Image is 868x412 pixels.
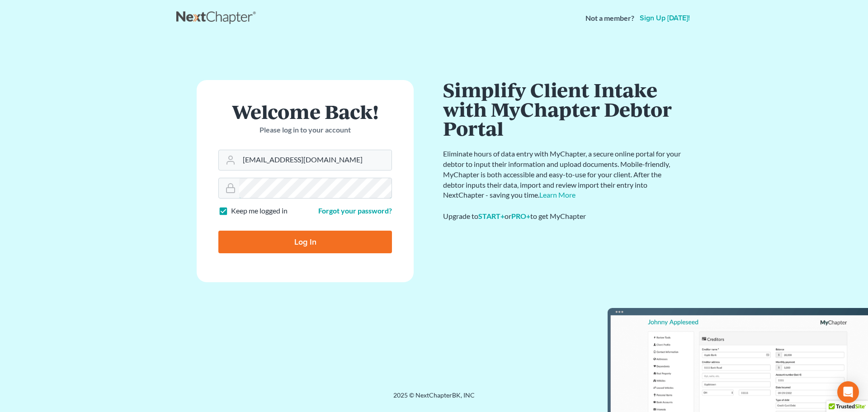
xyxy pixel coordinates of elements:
[443,149,683,200] p: Eliminate hours of data entry with MyChapter, a secure online portal for your debtor to input the...
[239,150,392,170] input: Email Address
[478,212,505,220] a: START+
[218,125,392,135] p: Please log in to your account
[443,211,683,222] div: Upgrade to or to get MyChapter
[218,102,392,121] h1: Welcome Back!
[585,13,634,24] strong: Not a member?
[176,391,692,407] div: 2025 © NextChapterBK, INC
[318,206,392,215] a: Forgot your password?
[511,212,530,220] a: PRO+
[539,190,576,199] a: Learn More
[443,80,683,138] h1: Simplify Client Intake with MyChapter Debtor Portal
[638,14,692,22] a: Sign up [DATE]!
[231,206,288,216] label: Keep me logged in
[837,381,859,403] div: Open Intercom Messenger
[218,231,392,253] input: Log In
